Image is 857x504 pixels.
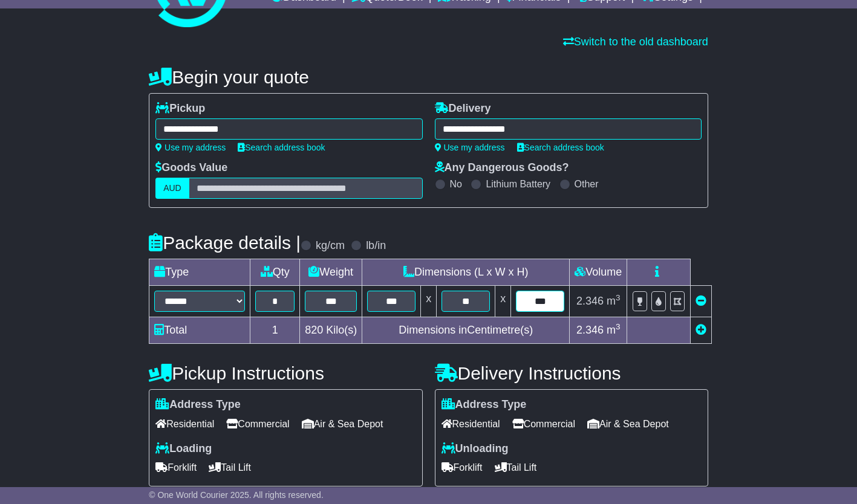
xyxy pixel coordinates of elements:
[442,398,527,412] label: Address Type
[435,161,569,175] label: Any Dangerous Goods?
[155,398,241,412] label: Address Type
[576,324,604,336] span: 2.346
[442,415,500,433] span: Residential
[316,239,345,253] label: kg/cm
[238,143,325,152] a: Search address book
[607,324,621,336] span: m
[495,458,537,477] span: Tail Lift
[616,322,621,331] sup: 3
[512,415,575,433] span: Commercial
[366,239,386,253] label: lb/in
[576,295,604,307] span: 2.346
[305,324,323,336] span: 820
[149,259,250,286] td: Type
[696,295,706,307] a: Remove this item
[155,178,189,199] label: AUD
[362,317,570,344] td: Dimensions in Centimetre(s)
[575,178,599,190] label: Other
[435,143,505,152] a: Use my address
[149,317,250,344] td: Total
[495,286,511,317] td: x
[155,143,226,152] a: Use my address
[362,259,570,286] td: Dimensions (L x W x H)
[486,178,550,190] label: Lithium Battery
[517,143,604,152] a: Search address book
[149,363,422,383] h4: Pickup Instructions
[435,102,491,115] label: Delivery
[226,415,289,433] span: Commercial
[442,442,509,456] label: Unloading
[155,458,197,477] span: Forklift
[300,259,362,286] td: Weight
[570,259,627,286] td: Volume
[209,458,251,477] span: Tail Lift
[696,324,706,336] a: Add new item
[149,67,708,87] h4: Begin your quote
[155,102,205,115] label: Pickup
[155,415,214,433] span: Residential
[250,317,300,344] td: 1
[587,415,669,433] span: Air & Sea Depot
[300,317,362,344] td: Kilo(s)
[435,363,708,383] h4: Delivery Instructions
[155,161,227,175] label: Goods Value
[149,233,301,253] h4: Package details |
[607,295,621,307] span: m
[155,442,212,456] label: Loading
[302,415,383,433] span: Air & Sea Depot
[442,458,483,477] span: Forklift
[421,286,437,317] td: x
[149,490,324,500] span: © One World Courier 2025. All rights reserved.
[250,259,300,286] td: Qty
[450,178,462,190] label: No
[616,293,621,302] sup: 3
[563,36,708,48] a: Switch to the old dashboard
